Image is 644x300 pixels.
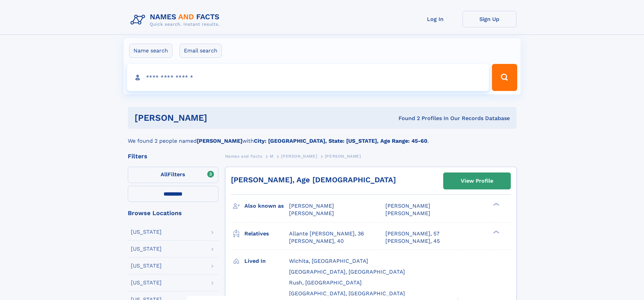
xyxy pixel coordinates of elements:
[270,154,273,159] span: M
[270,152,273,160] a: M
[244,228,289,239] h3: Relatives
[289,237,344,245] a: [PERSON_NAME], 40
[461,173,493,189] div: View Profile
[325,154,361,159] span: [PERSON_NAME]
[281,152,317,160] a: [PERSON_NAME]
[225,152,262,160] a: Names and Facts
[385,237,440,245] a: [PERSON_NAME], 45
[289,210,334,216] span: [PERSON_NAME]
[161,171,168,178] span: All
[444,173,510,189] a: View Profile
[303,115,510,122] div: Found 2 Profiles In Our Records Database
[244,200,289,212] h3: Also known as
[127,64,489,91] input: search input
[244,255,289,267] h3: Lived in
[131,263,162,269] div: [US_STATE]
[180,44,222,58] label: Email search
[131,246,162,252] div: [US_STATE]
[128,153,218,159] div: Filters
[289,269,405,275] span: [GEOGRAPHIC_DATA], [GEOGRAPHIC_DATA]
[385,203,430,209] span: [PERSON_NAME]
[408,11,462,27] a: Log In
[289,258,368,264] span: Wichita, [GEOGRAPHIC_DATA]
[231,176,396,184] a: [PERSON_NAME], Age [DEMOGRAPHIC_DATA]
[131,229,162,235] div: [US_STATE]
[385,210,430,216] span: [PERSON_NAME]
[385,230,439,237] a: [PERSON_NAME], 57
[128,167,218,183] label: Filters
[492,64,517,91] button: Search Button
[128,129,517,145] div: We found 2 people named with .
[197,138,242,144] b: [PERSON_NAME]
[281,154,317,159] span: [PERSON_NAME]
[131,280,162,285] div: [US_STATE]
[462,11,517,27] a: Sign Up
[289,290,405,297] span: [GEOGRAPHIC_DATA], [GEOGRAPHIC_DATA]
[135,114,303,122] h1: [PERSON_NAME]
[128,11,225,29] img: Logo Names and Facts
[492,202,500,207] div: ❯
[289,279,362,286] span: Rush, [GEOGRAPHIC_DATA]
[289,230,364,237] a: Allante [PERSON_NAME], 36
[254,138,427,144] b: City: [GEOGRAPHIC_DATA], State: [US_STATE], Age Range: 45-60
[289,203,334,209] span: [PERSON_NAME]
[492,230,500,234] div: ❯
[128,210,218,216] div: Browse Locations
[129,44,172,58] label: Name search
